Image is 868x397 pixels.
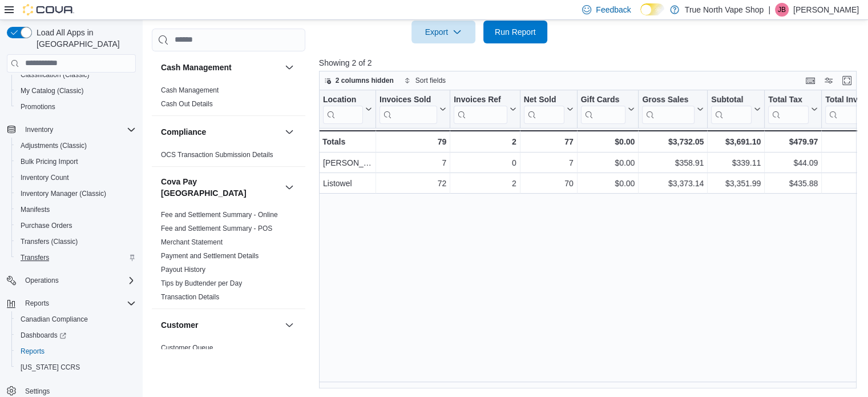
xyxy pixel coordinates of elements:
span: Transaction Details [161,292,219,302]
div: 0 [454,156,516,170]
button: Net Sold [523,94,573,123]
div: 79 [380,135,446,149]
button: Inventory Count [11,170,140,186]
a: OCS Transaction Submission Details [161,151,273,159]
div: $358.91 [642,156,704,170]
button: Gross Sales [642,94,704,123]
div: Total Tax [768,94,809,105]
span: Inventory Manager (Classic) [21,189,106,198]
p: [PERSON_NAME] [793,3,859,17]
button: Gift Cards [580,94,635,123]
div: Customer [152,341,305,359]
button: Invoices Sold [380,94,446,123]
span: Operations [21,274,136,287]
span: Payment and Settlement Details [161,251,259,260]
div: 2 [454,177,516,190]
div: Invoices Sold [380,94,437,105]
span: Dashboards [21,331,66,340]
h3: Cash Management [161,62,232,73]
h3: Compliance [161,126,206,138]
button: Customer [282,318,296,332]
div: Gross Sales [642,94,695,105]
span: Run Report [495,26,536,38]
a: Tips by Budtender per Day [161,279,242,287]
button: Customer [161,319,280,331]
a: Adjustments (Classic) [16,139,91,153]
button: Invoices Ref [454,94,516,123]
a: Classification (Classic) [16,68,94,82]
button: Inventory [21,123,58,137]
span: Manifests [21,205,50,214]
button: Location [323,94,372,123]
button: Operations [21,274,63,287]
button: Enter fullscreen [840,74,854,87]
a: Transfers [16,251,54,264]
button: Promotions [11,99,140,115]
div: $0.00 [580,135,635,149]
div: Invoices Ref [454,94,507,123]
span: Sort fields [415,76,446,85]
span: Purchase Orders [21,221,72,230]
div: Gift Card Sales [580,94,625,123]
span: OCS Transaction Submission Details [161,150,273,159]
div: Net Sold [523,94,564,123]
button: Cash Management [282,61,296,74]
div: $3,373.14 [642,177,704,190]
div: Location [323,94,363,123]
span: Reports [21,347,45,356]
button: Inventory Manager (Classic) [11,186,140,202]
span: Inventory [21,123,136,137]
p: True North Vape Shop [685,3,764,17]
button: Transfers (Classic) [11,234,140,250]
a: Payment and Settlement Details [161,252,259,260]
span: Transfers [16,251,136,264]
div: $44.09 [768,156,818,170]
span: JB [778,3,786,17]
button: Display options [822,74,835,87]
button: [US_STATE] CCRS [11,359,140,375]
span: Fee and Settlement Summary - POS [161,224,272,233]
button: Adjustments (Classic) [11,138,140,154]
button: Reports [21,296,54,310]
p: | [768,3,770,17]
button: Inventory [2,122,140,138]
span: Feedback [596,4,631,15]
span: Promotions [21,102,55,111]
a: Bulk Pricing Import [16,155,83,169]
button: Classification (Classic) [11,67,140,83]
span: Adjustments (Classic) [16,139,136,153]
span: Inventory [25,125,53,134]
span: Bulk Pricing Import [16,155,136,169]
button: Export [411,21,475,43]
span: Dark Mode [640,15,641,16]
h3: Cova Pay [GEOGRAPHIC_DATA] [161,176,280,199]
div: $435.88 [768,177,818,190]
span: Customer Queue [161,343,213,352]
a: Inventory Count [16,171,74,185]
span: Load All Apps in [GEOGRAPHIC_DATA] [32,27,136,50]
span: Cash Out Details [161,99,213,109]
span: Reports [16,344,136,358]
div: Net Sold [523,94,564,105]
span: Settings [25,387,50,396]
span: Operations [25,276,59,285]
div: Subtotal [711,94,752,123]
a: [US_STATE] CCRS [16,360,84,374]
span: Promotions [16,100,136,114]
span: Transfers (Classic) [21,237,78,246]
span: Inventory Count [16,171,136,185]
button: 2 columns hidden [320,74,398,87]
span: Canadian Compliance [16,312,136,326]
button: Compliance [282,125,296,139]
span: Classification (Classic) [21,70,90,79]
a: Fee and Settlement Summary - Online [161,211,278,219]
button: Total Tax [768,94,818,123]
button: Run Report [483,21,547,43]
p: Showing 2 of 2 [319,57,862,69]
button: Sort fields [399,74,450,87]
button: Reports [2,295,140,311]
span: 2 columns hidden [336,76,394,85]
a: Customer Queue [161,344,213,352]
span: Dashboards [16,328,136,342]
a: Merchant Statement [161,238,223,246]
